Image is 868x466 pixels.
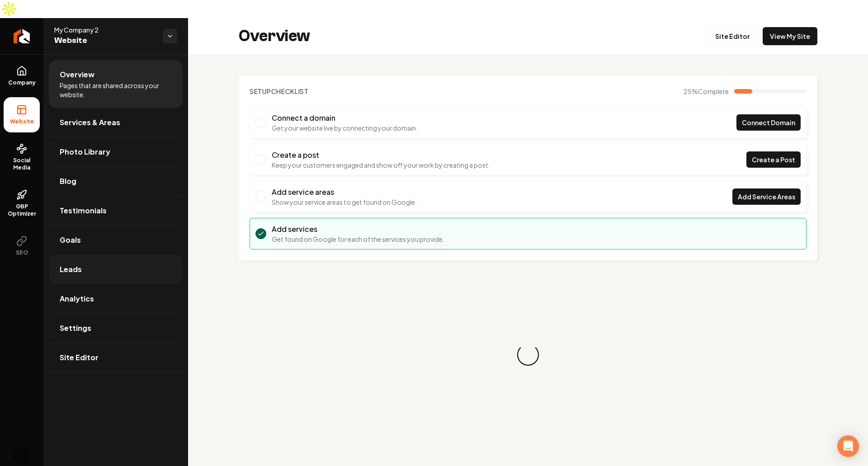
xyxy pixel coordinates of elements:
[742,118,795,127] span: Connect Domain
[736,114,801,131] a: Connect Domain
[5,79,39,86] span: Company
[49,226,183,254] a: Goals
[60,146,110,157] span: Photo Library
[49,343,183,372] a: Site Editor
[708,27,757,45] a: Site Editor
[239,27,310,45] h2: Overview
[60,81,172,99] span: Pages that are shared across your website.
[49,255,183,284] a: Leads
[837,435,859,457] div: Open Intercom Messenger
[250,87,309,96] h2: Checklist
[4,58,40,94] a: Company
[4,228,40,264] button: SEO
[60,352,99,363] span: Site Editor
[54,25,156,34] span: My Company 2
[49,196,183,225] a: Testimonials
[6,118,38,125] span: Website
[13,446,31,464] img: Sagar Soni
[250,87,271,95] span: Setup
[60,235,81,245] span: Goals
[763,27,817,45] a: View My Site
[60,69,94,80] span: Overview
[60,176,76,187] span: Blog
[4,136,40,179] a: Social Media
[12,249,32,256] span: SEO
[54,34,156,47] span: Website
[60,264,82,275] span: Leads
[752,155,795,165] span: Create a Post
[60,205,107,216] span: Testimonials
[514,340,542,369] div: Loading
[272,198,417,207] p: Show your service areas to get found on Google.
[4,157,40,171] span: Social Media
[49,108,183,137] a: Services & Areas
[60,293,94,304] span: Analytics
[4,182,40,225] a: GBP Optimizer
[746,151,801,168] a: Create a Post
[272,123,418,132] p: Get your website live by connecting your domain.
[60,323,91,334] span: Settings
[272,235,444,244] p: Get found on Google for each of the services you provide.
[272,224,444,235] h3: Add services
[13,446,31,464] button: Open user button
[738,192,795,202] span: Add Service Areas
[272,187,417,198] h3: Add service areas
[60,117,120,128] span: Services & Areas
[272,150,490,160] h3: Create a post
[14,29,30,43] img: Rebolt Logo
[272,160,490,169] p: Keep your customers engaged and show off your work by creating a post.
[684,87,729,96] span: 25 %
[49,137,183,166] a: Photo Library
[698,87,729,95] span: Complete
[49,314,183,343] a: Settings
[4,203,40,217] span: GBP Optimizer
[49,284,183,313] a: Analytics
[732,188,801,205] a: Add Service Areas
[272,113,418,123] h3: Connect a domain
[49,167,183,196] a: Blog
